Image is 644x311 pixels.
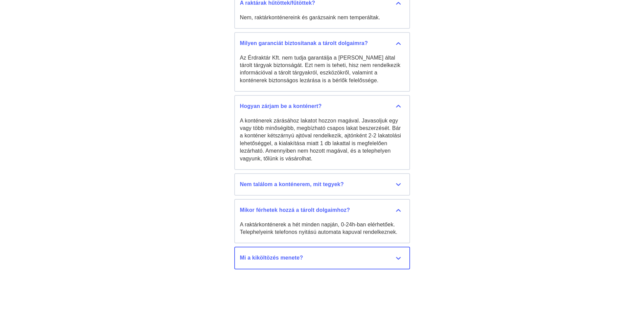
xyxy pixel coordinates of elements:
div: Mi a kiköltözés menete? [240,254,404,262]
div: Nem, raktárkonténereink és garázsaink nem temperáltak. [240,14,404,21]
button: Hogyan zárjam be a konténert? A konténerek zárásához lakatot hozzon magával. Javasoljuk egy vagy ... [234,95,410,170]
button: Mi a kiköltözés menete? [234,247,410,269]
div: A konténerek zárásához lakatot hozzon magával. Javasoljuk egy vagy több minőségibb, megbízható cs... [240,117,404,162]
div: A raktárkonténerek a hét minden napján, 0-24h-ban elérhetőek. Telephelyeink telefonos nyitású aut... [240,221,404,236]
button: Nem találom a konténerem, mit tegyek? [234,173,410,196]
div: Milyen garanciát biztosítanak a tárolt dolgaimra? [240,40,404,47]
button: Milyen garanciát biztosítanak a tárolt dolgaimra? Az Érdraktár Kft. nem tudja garantálja a [PERSO... [234,32,410,92]
button: Mikor férhetek hozzá a tárolt dolgaimhoz? A raktárkonténerek a hét minden napján, 0-24h-ban elérh... [234,199,410,243]
div: Hogyan zárjam be a konténert? [240,103,404,110]
div: Az Érdraktár Kft. nem tudja garantálja a [PERSON_NAME] által tárolt tárgyak biztonságát. Ezt nem ... [240,54,404,85]
div: Nem találom a konténerem, mit tegyek? [240,181,404,188]
div: Mikor férhetek hozzá a tárolt dolgaimhoz? [240,206,404,214]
